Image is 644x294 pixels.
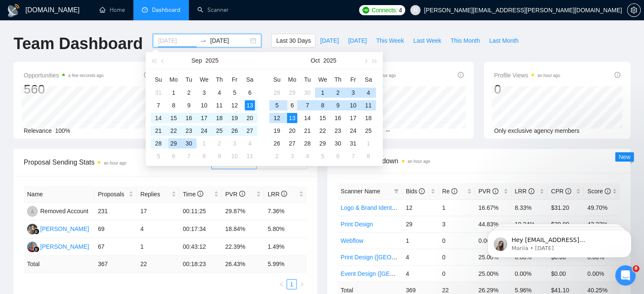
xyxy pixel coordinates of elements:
[551,188,571,195] span: CPR
[151,73,166,86] th: Su
[315,150,330,162] td: 2025-11-05
[153,113,163,123] div: 14
[37,33,146,40] p: Message from Mariia, sent 1w ago
[318,100,328,110] div: 8
[315,34,343,47] button: [DATE]
[242,73,257,86] th: Sa
[212,99,227,112] td: 2025-09-11
[166,124,181,137] td: 2025-09-22
[242,137,257,150] td: 2025-10-04
[494,127,580,134] span: Only exclusive agency members
[14,34,143,54] h1: Team Dashboard
[181,99,196,112] td: 2025-09-09
[242,124,257,137] td: 2025-09-27
[158,36,196,45] input: Start date
[333,113,343,123] div: 16
[272,126,282,136] div: 19
[627,3,641,17] button: setting
[315,124,330,137] td: 2025-10-22
[27,224,38,234] img: LK
[227,99,242,112] td: 2025-09-12
[181,150,196,162] td: 2025-10-07
[151,112,166,124] td: 2025-09-14
[330,137,345,150] td: 2025-10-30
[287,280,296,289] a: 1
[285,99,300,112] td: 2025-10-06
[492,188,498,194] span: info-circle
[341,254,440,261] a: Print Design ([GEOGRAPHIC_DATA])
[272,100,282,110] div: 5
[214,126,224,136] div: 25
[311,52,320,69] button: Oct
[345,86,361,99] td: 2025-10-03
[302,151,312,161] div: 4
[394,189,399,194] span: filter
[475,199,511,216] td: 16.67%
[362,7,369,14] img: upwork-logo.png
[169,113,179,123] div: 15
[287,151,297,161] div: 3
[269,137,285,150] td: 2025-10-26
[104,161,126,165] time: an hour ago
[68,73,103,78] time: a few seconds ago
[272,151,282,161] div: 2
[169,100,179,110] div: 8
[348,113,358,123] div: 17
[196,137,212,150] td: 2025-10-01
[181,86,196,99] td: 2025-09-02
[200,37,207,44] span: to
[330,99,345,112] td: 2025-10-09
[272,113,282,123] div: 12
[153,88,163,98] div: 31
[285,73,300,86] th: Mo
[341,188,380,195] span: Scanner Name
[318,113,328,123] div: 15
[386,127,390,134] span: --
[451,188,457,194] span: info-circle
[565,188,571,194] span: info-circle
[98,190,127,199] span: Proposals
[184,113,194,123] div: 16
[271,34,315,47] button: Last 30 Days
[196,112,212,124] td: 2025-09-17
[166,112,181,124] td: 2025-09-15
[348,138,358,148] div: 31
[27,243,89,250] a: SM[PERSON_NAME]
[24,127,52,134] span: Relevance
[376,36,404,45] span: This Week
[242,150,257,162] td: 2025-10-11
[212,112,227,124] td: 2025-09-18
[348,151,358,161] div: 7
[318,126,328,136] div: 22
[214,100,224,110] div: 11
[633,265,639,272] span: 8
[166,150,181,162] td: 2025-10-06
[199,88,209,98] div: 3
[315,112,330,124] td: 2025-10-15
[348,88,358,98] div: 3
[406,188,425,195] span: Bids
[345,112,361,124] td: 2025-10-17
[287,138,297,148] div: 27
[475,212,644,271] iframe: Intercom notifications message
[181,137,196,150] td: 2025-09-30
[212,124,227,137] td: 2025-09-25
[285,124,300,137] td: 2025-10-20
[227,112,242,124] td: 2025-09-19
[151,137,166,150] td: 2025-09-28
[281,191,287,197] span: info-circle
[169,138,179,148] div: 29
[229,138,240,148] div: 3
[345,150,361,162] td: 2025-11-07
[299,282,304,287] span: right
[196,124,212,137] td: 2025-09-24
[363,113,373,123] div: 18
[402,199,439,216] td: 12
[412,7,418,13] span: user
[245,151,255,161] div: 11
[318,138,328,148] div: 29
[205,52,218,69] button: 2025
[614,72,620,78] span: info-circle
[229,126,240,136] div: 26
[180,203,222,220] td: 00:11:25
